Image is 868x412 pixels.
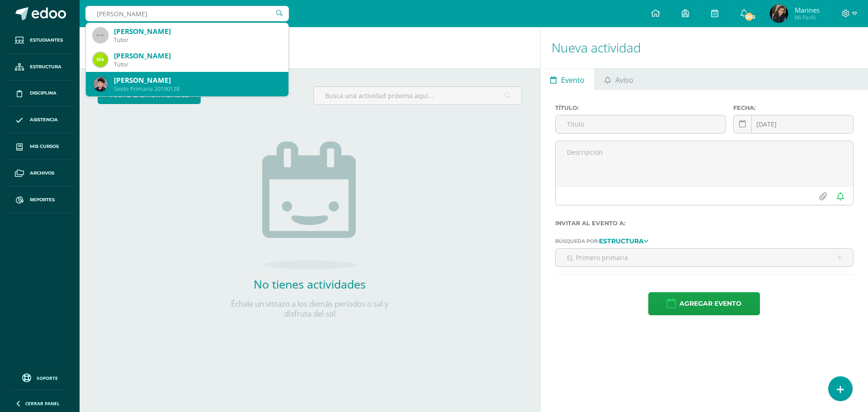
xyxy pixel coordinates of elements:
h2: No tienes actividades [219,276,400,292]
span: Estructura [30,63,61,71]
input: Ej. Primero primaria [556,249,853,266]
a: Disciplina [7,81,72,107]
a: Asistencia [7,107,72,133]
label: Invitar al evento a: [555,220,854,227]
button: Agregar evento [648,292,760,315]
span: 1302 [744,12,754,22]
img: 589ff049d4d632b60e8791e34fe500d4.png [93,52,108,67]
h1: Nueva actividad [552,27,857,68]
label: Fecha: [733,104,854,111]
a: Soporte [11,371,69,384]
input: Busca una actividad próxima aquí... [314,87,521,104]
input: Título [556,115,726,133]
div: [PERSON_NAME] [114,76,281,85]
span: Archivos [30,170,54,177]
a: Evento [541,68,594,90]
img: 96ee3f05a182500445a98100102d1a42.png [93,77,108,91]
span: Soporte [37,375,58,381]
input: Fecha de entrega [734,115,853,133]
a: Estudiantes [7,27,72,54]
span: Disciplina [30,90,57,97]
label: Título: [555,104,726,111]
div: Tutor [114,36,281,44]
a: Reportes [7,187,72,213]
img: no_activities.png [262,142,357,269]
span: Evento [561,69,585,91]
div: [PERSON_NAME] [114,51,281,61]
span: Marines [795,5,820,14]
span: Asistencia [30,116,58,123]
span: Aviso [615,69,633,91]
input: Busca un usuario... [85,6,289,21]
span: Estudiantes [30,37,63,44]
div: Sexto Primaria 20190128 [114,85,281,93]
a: Archivos [7,160,72,187]
h1: Actividades [90,27,529,68]
a: Mis cursos [7,133,72,160]
div: [PERSON_NAME] [114,27,281,36]
span: Reportes [30,196,55,204]
img: 605e646b819ee29ec80621c3529df381.png [770,5,788,23]
span: Cerrar panel [25,400,60,407]
a: Estructura [7,54,72,81]
a: Aviso [595,68,643,90]
div: Tutor [114,61,281,68]
strong: Estructura [599,237,644,245]
a: Estructura [599,237,648,244]
span: Mi Perfil [795,14,820,21]
img: 45x45 [93,28,108,43]
span: Agregar evento [679,293,741,315]
span: Mis cursos [30,143,59,150]
span: Búsqueda por: [555,238,599,244]
p: Échale un vistazo a los demás períodos o sal y disfruta del sol [219,299,400,319]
